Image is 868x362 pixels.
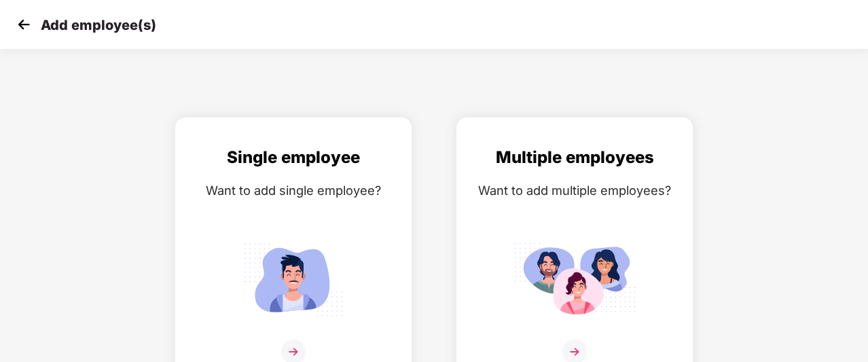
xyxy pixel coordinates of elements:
div: Multiple employees [470,145,679,170]
div: Want to add multiple employees? [470,181,679,200]
img: svg+xml;base64,PHN2ZyB4bWxucz0iaHR0cDovL3d3dy53My5vcmcvMjAwMC9zdmciIGlkPSJNdWx0aXBsZV9lbXBsb3llZS... [513,237,636,322]
div: Single employee [189,145,398,170]
p: Add employee(s) [41,17,156,33]
div: Want to add single employee? [189,181,398,200]
img: svg+xml;base64,PHN2ZyB4bWxucz0iaHR0cDovL3d3dy53My5vcmcvMjAwMC9zdmciIHdpZHRoPSIzMCIgaGVpZ2h0PSIzMC... [14,14,34,35]
img: svg+xml;base64,PHN2ZyB4bWxucz0iaHR0cDovL3d3dy53My5vcmcvMjAwMC9zdmciIGlkPSJTaW5nbGVfZW1wbG95ZWUiIH... [232,237,355,322]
